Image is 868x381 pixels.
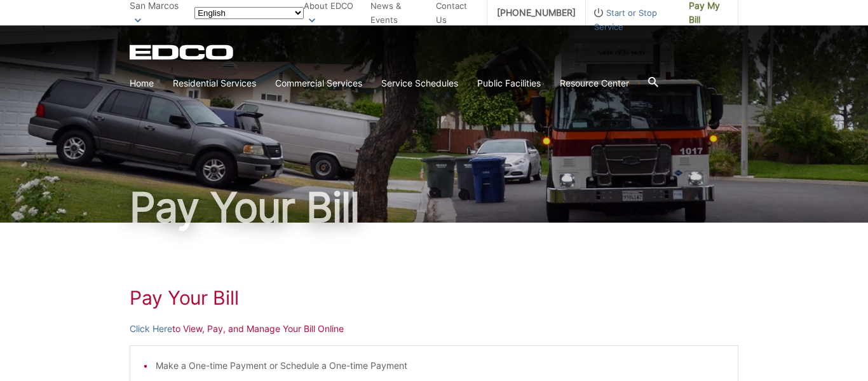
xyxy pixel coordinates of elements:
a: Service Schedules [381,76,458,90]
a: Resource Center [560,76,629,90]
li: Make a One-time Payment or Schedule a One-time Payment [156,359,725,373]
p: to View, Pay, and Manage Your Bill Online [130,322,738,336]
a: Commercial Services [275,76,362,90]
a: Public Facilities [477,76,541,90]
a: Residential Services [173,76,256,90]
h1: Pay Your Bill [130,187,738,228]
select: Select a language [194,7,304,19]
a: Click Here [130,322,172,336]
a: EDCD logo. Return to the homepage. [130,45,235,60]
a: Home [130,76,154,90]
h1: Pay Your Bill [130,286,738,309]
